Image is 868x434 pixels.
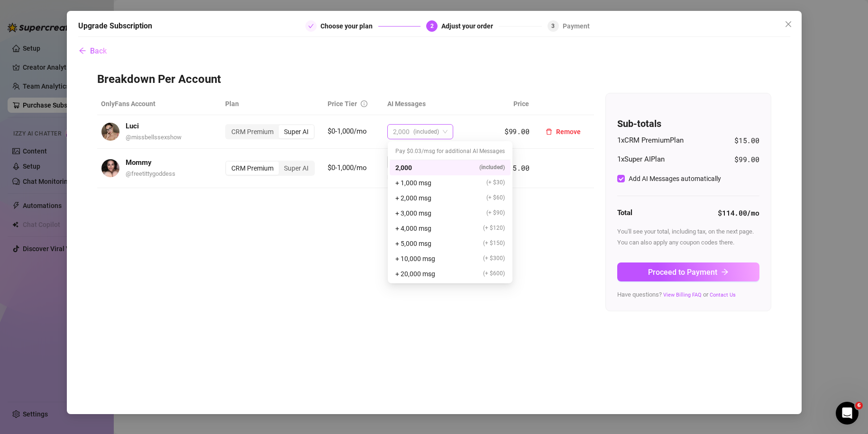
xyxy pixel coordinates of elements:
[226,162,279,175] div: CRM Premium
[101,159,119,177] img: avatar.jpg
[479,163,505,172] span: (included)
[79,47,86,54] span: arrow-left
[78,20,152,32] h5: Upgrade Subscription
[710,292,736,298] a: Contact Us
[617,262,759,281] button: Proceed to Paymentarrow-right
[551,23,555,29] span: 3
[781,20,796,28] span: Close
[483,224,505,233] span: (+ $120)
[97,72,771,87] h3: Breakdown Per Account
[126,134,182,141] span: @ missbellssexshow
[395,238,431,249] span: + 5,000 msg
[395,193,431,203] span: + 2,000 msg
[126,170,175,177] span: @ freetittygoddess
[390,143,511,160] div: Pay $0.03/msg for additional AI Messages
[101,123,119,141] img: avatar.jpg
[483,269,505,278] span: (+ $600)
[483,93,533,115] th: Price
[504,127,529,136] span: $99.00
[430,23,434,29] span: 2
[629,173,721,184] div: Add AI Messages automatically
[504,163,529,172] span: $15.00
[395,163,412,173] span: 2,000
[617,228,754,245] span: You'll see your total, including tax, on the next page. You can also apply any coupon codes there.
[617,208,632,217] strong: Total
[617,154,665,165] span: 1 x Super AI Plan
[718,208,759,217] strong: $114.00 /mo
[486,178,505,187] span: (+ $30)
[413,125,439,139] span: (included)
[221,93,323,115] th: Plan
[538,124,588,139] button: Remove
[225,161,315,176] div: segmented control
[387,174,476,181] span: Need more?
[308,23,314,29] span: check
[226,125,279,138] div: CRM Premium
[393,125,410,139] span: 2,000
[78,42,107,61] button: Back
[663,292,702,298] a: View Billing FAQ
[781,17,796,32] button: Close
[395,208,431,218] span: + 3,000 msg
[279,162,314,175] div: Super AI
[328,127,367,136] span: $0-1,000/mo
[395,269,435,279] span: + 20,000 msg
[279,125,314,138] div: Super AI
[721,268,729,276] span: arrow-right
[361,100,367,107] span: info-circle
[556,128,581,136] span: Remove
[395,178,431,188] span: + 1,000 msg
[734,135,759,146] span: $15.00
[384,93,483,115] th: AI Messages
[126,122,139,130] strong: Luci
[483,239,505,248] span: (+ $150)
[734,154,759,165] span: $99.00
[320,20,378,32] div: Choose your plan
[785,20,792,28] span: close
[617,135,684,146] span: 1 x CRM Premium Plan
[395,223,431,234] span: + 4,000 msg
[855,402,863,409] span: 6
[617,117,759,130] h4: Sub-totals
[126,158,152,167] strong: Mommy
[97,93,222,115] th: OnlyFans Account
[483,254,505,263] span: (+ $300)
[328,163,367,172] span: $0-1,000/mo
[546,128,552,135] span: delete
[441,20,499,32] div: Adjust your order
[395,253,435,264] span: + 10,000 msg
[486,193,505,202] span: (+ $60)
[617,291,736,298] span: Have questions? or
[648,268,717,277] span: Proceed to Payment
[486,208,505,217] span: (+ $90)
[836,402,859,425] iframe: Intercom live chat
[328,100,357,108] span: Price Tier
[563,20,590,32] div: Payment
[90,46,107,55] span: Back
[225,124,315,139] div: segmented control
